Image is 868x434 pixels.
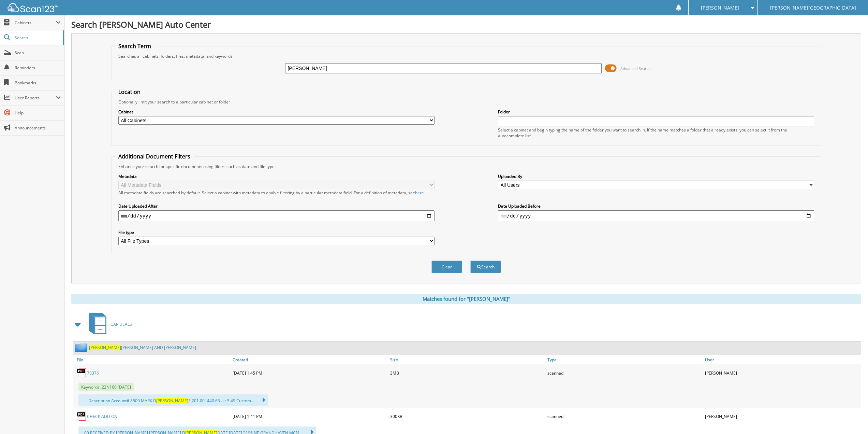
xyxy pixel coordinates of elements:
[470,261,501,273] button: Search
[77,368,87,378] img: PDF.png
[78,394,268,406] div: ...... Description Account# 8500 MARK D 3,201.00 “440.63 ... : 5.49 Custom...
[71,19,861,30] h1: Search [PERSON_NAME] Auto Center
[73,355,231,364] a: File
[770,6,856,10] span: [PERSON_NAME][GEOGRAPHIC_DATA]
[15,20,56,26] span: Cabinets
[498,203,814,209] label: Date Uploaded Before
[118,229,435,235] label: File type
[546,366,703,380] div: scanned
[115,153,194,160] legend: Additional Document Filters
[15,125,61,131] span: Announcements
[620,66,651,71] span: Advanced Search
[703,355,861,364] a: User
[498,127,814,139] div: Select a cabinet and begin typing the name of the folder you want to search in. If the name match...
[15,95,56,101] span: User Reports
[431,261,462,273] button: Clear
[546,355,703,364] a: Type
[7,3,58,12] img: scan123-logo-white.svg
[118,190,435,196] div: All metadata fields are searched by default. Select a cabinet with metadata to enable filtering b...
[546,409,703,423] div: scanned
[231,366,388,380] div: [DATE] 1:45 PM
[118,203,435,209] label: Date Uploaded After
[115,88,144,96] legend: Location
[77,411,87,421] img: PDF.png
[89,345,121,350] span: [PERSON_NAME]
[15,65,61,71] span: Reminders
[115,99,818,105] div: Optionally limit your search to a particular cabinet or folder
[115,42,155,50] legend: Search Term
[156,398,188,404] span: [PERSON_NAME]
[388,355,546,364] a: Size
[15,110,61,116] span: Help
[118,109,435,115] label: Cabinet
[115,53,818,59] div: Searches all cabinets, folders, files, metadata, and keywords
[87,370,99,376] a: 78376
[701,6,739,10] span: [PERSON_NAME]
[71,294,861,304] div: Matches found for "[PERSON_NAME]"
[415,190,424,196] a: here
[388,366,546,380] div: 3MB
[118,173,435,179] label: Metadata
[89,345,196,350] a: [PERSON_NAME][PERSON_NAME] AND [PERSON_NAME]
[498,109,814,115] label: Folder
[78,383,134,391] span: Keywords: 23N160 [DATE]
[388,409,546,423] div: 300KB
[75,343,89,352] img: folder2.png
[703,366,861,380] div: [PERSON_NAME]
[118,210,435,221] input: start
[111,321,132,327] span: CAR DEALS
[231,409,388,423] div: [DATE] 1:41 PM
[15,50,61,56] span: Scan
[87,414,117,419] a: CHECK ADD ON
[498,210,814,221] input: end
[498,173,814,179] label: Uploaded By
[85,311,132,338] a: CAR DEALS
[15,80,61,86] span: Bookmarks
[703,409,861,423] div: [PERSON_NAME]
[115,164,818,169] div: Enhance your search for specific documents using filters such as date and file type.
[15,35,60,41] span: Search
[231,355,388,364] a: Created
